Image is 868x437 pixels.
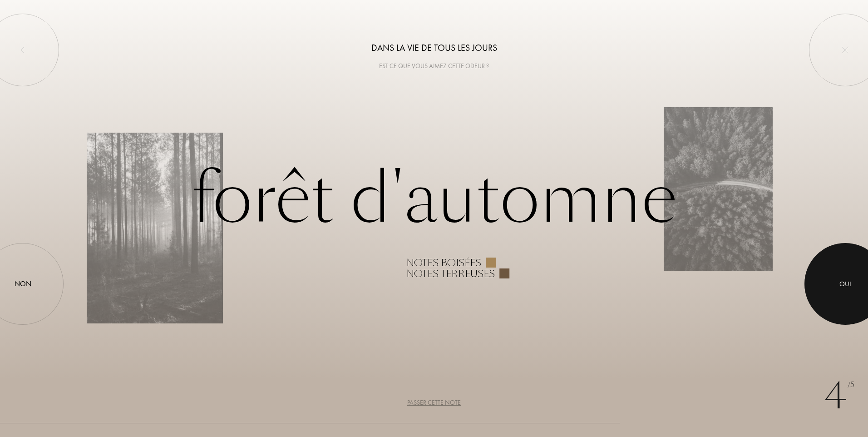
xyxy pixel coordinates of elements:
img: left_onboard.svg [19,46,26,54]
div: 4 [824,369,854,423]
div: Notes boisées [406,258,481,268]
div: Forêt d'automne [87,158,781,279]
div: Notes terreuses [406,268,495,279]
div: Passer cette note [407,398,461,407]
div: Oui [839,279,851,289]
span: /5 [848,380,854,390]
img: quit_onboard.svg [842,46,849,54]
div: Non [15,278,31,289]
